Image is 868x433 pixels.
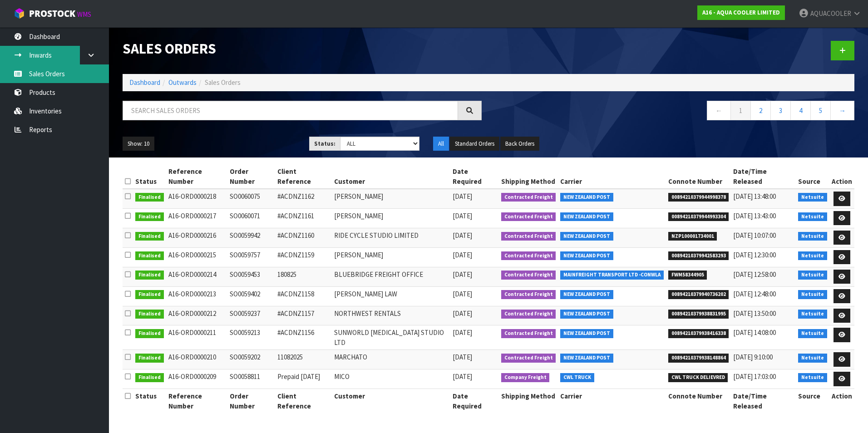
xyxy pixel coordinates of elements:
a: ← [707,101,731,120]
span: Sales Orders [205,78,241,87]
span: Contracted Freight [501,329,556,338]
td: BLUEBRIDGE FREIGHT OFFICE [332,267,450,286]
span: Netsuite [798,232,827,241]
span: Contracted Freight [501,354,556,363]
th: Source [796,389,829,413]
span: FWM58344905 [668,271,707,280]
span: Contracted Freight [501,251,556,261]
td: [PERSON_NAME] [332,189,450,208]
span: [DATE] [453,290,472,298]
span: MAINFREIGHT TRANSPORT LTD -CONWLA [560,271,664,280]
td: A16-ORD0000213 [166,286,228,306]
th: Reference Number [166,389,228,413]
td: MARCHATO [332,350,450,369]
td: A16-ORD0000217 [166,208,228,228]
th: Customer [332,164,450,189]
span: NEW ZEALAND POST [560,329,613,338]
span: NEW ZEALAND POST [560,354,613,363]
td: SO0059237 [227,306,275,325]
span: Contracted Freight [501,310,556,319]
td: MICO [332,369,450,389]
span: [DATE] [453,212,472,220]
td: A16-ORD0000211 [166,325,228,350]
td: #ACDNZ1161 [275,208,332,228]
a: 3 [770,101,791,120]
span: 00894210379944993304 [668,212,729,221]
span: Finalised [135,232,164,241]
td: SO0059402 [227,286,275,306]
span: [DATE] [453,353,472,361]
span: Finalised [135,329,164,338]
span: CWL TRUCK DELIEVRED [668,373,728,382]
span: [DATE] [453,309,472,318]
th: Shipping Method [499,389,558,413]
a: 5 [810,101,831,120]
th: Connote Number [666,389,731,413]
span: [DATE] 10:07:00 [733,231,776,240]
td: NORTHWEST RENTALS [332,306,450,325]
span: NEW ZEALAND POST [560,232,613,241]
img: cube-alt.png [14,8,25,19]
a: 1 [730,101,751,120]
nav: Page navigation [495,101,854,123]
td: #ACDNZ1160 [275,228,332,247]
td: [PERSON_NAME] [332,208,450,228]
td: #ACDNZ1156 [275,325,332,350]
span: Contracted Freight [501,232,556,241]
td: SUNWORLD [MEDICAL_DATA] STUDIO LTD [332,325,450,350]
span: Contracted Freight [501,290,556,299]
td: SO0059453 [227,267,275,286]
th: Status [133,389,166,413]
span: ProStock [29,8,75,20]
span: [DATE] [453,251,472,259]
td: SO0058811 [227,369,275,389]
td: #ACDNZ1157 [275,306,332,325]
td: A16-ORD0000215 [166,247,228,267]
th: Connote Number [666,164,731,189]
span: Netsuite [798,212,827,221]
th: Date Required [450,164,499,189]
td: SO0059213 [227,325,275,350]
span: NEW ZEALAND POST [560,310,613,319]
th: Client Reference [275,164,332,189]
span: Finalised [135,354,164,363]
th: Shipping Method [499,164,558,189]
a: 2 [750,101,771,120]
button: All [433,137,449,151]
th: Action [829,164,854,189]
span: Finalised [135,310,164,319]
td: A16-ORD0000209 [166,369,228,389]
span: AQUACOOLER [810,9,851,18]
span: [DATE] 12:58:00 [733,270,776,279]
span: [DATE] 13:50:00 [733,309,776,318]
span: Contracted Freight [501,193,556,202]
button: Back Orders [500,137,539,151]
span: Finalised [135,212,164,221]
td: A16-ORD0000214 [166,267,228,286]
th: Carrier [558,164,666,189]
th: Source [796,164,829,189]
td: SO0060075 [227,189,275,208]
span: [DATE] [453,328,472,337]
a: Outwards [168,78,197,87]
th: Date/Time Released [731,164,796,189]
span: Netsuite [798,290,827,299]
span: 00894210379938416338 [668,329,729,338]
span: 00894210379938148864 [668,354,729,363]
span: Finalised [135,290,164,299]
span: Finalised [135,271,164,280]
td: SO0060071 [227,208,275,228]
th: Action [829,389,854,413]
span: [DATE] 17:03:00 [733,372,776,381]
span: [DATE] [453,372,472,381]
td: [PERSON_NAME] [332,247,450,267]
span: [DATE] 14:08:00 [733,328,776,337]
td: #ACDNZ1159 [275,247,332,267]
span: Netsuite [798,354,827,363]
span: Finalised [135,251,164,261]
td: #ACDNZ1158 [275,286,332,306]
span: Netsuite [798,310,827,319]
td: 11082025 [275,350,332,369]
th: Order Number [227,164,275,189]
span: [DATE] 9:10:00 [733,353,773,361]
